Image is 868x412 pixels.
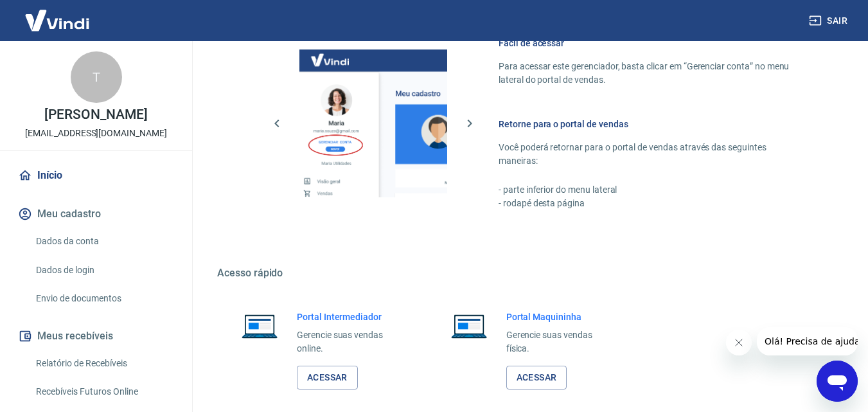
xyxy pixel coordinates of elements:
[25,127,167,140] p: [EMAIL_ADDRESS][DOMAIN_NAME]
[817,361,858,402] iframe: Botão para abrir a janela de mensagens
[297,366,358,390] a: Acessar
[726,330,752,355] iframe: Fechar mensagem
[499,60,806,87] p: Para acessar este gerenciador, basta clicar em “Gerenciar conta” no menu lateral do portal de ven...
[31,285,177,312] a: Envio de documentos
[499,197,806,210] p: - rodapé desta página
[31,257,177,283] a: Dados de login
[299,49,447,197] img: Imagem da dashboard mostrando o botão de gerenciar conta na sidebar no lado esquerdo
[217,267,837,280] h5: Acesso rápido
[506,310,613,323] h6: Portal Maquininha
[506,366,567,390] a: Acessar
[15,1,99,40] img: Vindi
[15,322,177,350] button: Meus recebíveis
[499,37,806,49] h6: Fácil de acessar
[499,183,806,197] p: - parte inferior do menu lateral
[44,108,147,121] p: [PERSON_NAME]
[442,310,496,341] img: Imagem de um notebook aberto
[506,328,613,355] p: Gerencie suas vendas física.
[8,9,108,19] span: Olá! Precisa de ajuda?
[499,118,806,130] h6: Retorne para o portal de vendas
[71,51,122,103] div: T
[806,9,853,33] button: Sair
[15,161,177,190] a: Início
[297,310,403,323] h6: Portal Intermediador
[757,327,858,355] iframe: Mensagem da empresa
[233,310,287,341] img: Imagem de um notebook aberto
[297,328,403,355] p: Gerencie suas vendas online.
[15,200,177,228] button: Meu cadastro
[31,350,177,377] a: Relatório de Recebíveis
[499,141,806,168] p: Você poderá retornar para o portal de vendas através das seguintes maneiras:
[31,379,177,405] a: Recebíveis Futuros Online
[31,228,177,255] a: Dados da conta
